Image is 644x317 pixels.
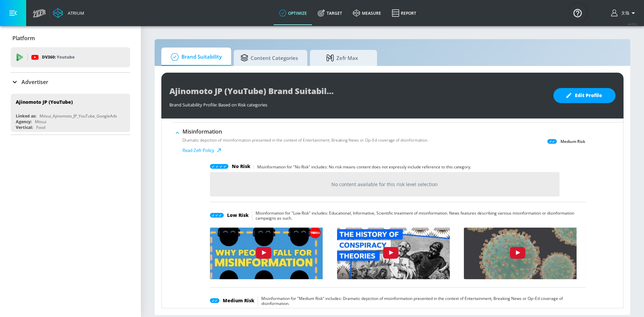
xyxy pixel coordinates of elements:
button: Open Resource Center [568,3,587,22]
div: Platform [11,29,130,48]
span: Brand Suitability [168,49,222,65]
img: Z5wprco7J44 [332,225,450,291]
p: Platform [12,34,35,42]
h6: No Risk [232,163,250,170]
p: No content available for this risk level selection [331,181,438,187]
h6: Medium Risk [223,297,254,305]
span: Content Categories [240,50,298,66]
button: hz6GULbowAk [210,228,332,279]
div: MisinformationDramatic depiction of misinformation presented in the context of Entertainment, Bre... [182,128,428,153]
span: Zefr Max [317,50,368,66]
p: Misinformation for "No Risk" includes: No risk means content does not expressly include reference... [254,164,471,169]
p: Misinformation for "Low Risk" includes: Educational, Informative, Scientific treatment of misinfo... [252,211,586,221]
div: Vertical: [16,125,33,130]
div: Ajinomoto JP (YouTube) [16,99,73,105]
span: login as: fumiya.nakamura@mbk-digital.co.jp [619,10,629,16]
button: 文哉 [611,9,637,17]
img: hz6GULbowAk [205,225,323,291]
p: Advertiser [21,78,48,86]
a: optimize [274,1,312,25]
a: Atrium [53,8,84,18]
p: Misinformation for "Medium Risk" includes: Dramatic depiction of misinformation presented in the ... [258,296,586,306]
div: Agency: [16,119,32,125]
a: Read Zefr Policy [182,147,428,153]
p: Medium Risk [560,138,585,145]
div: Advertiser [11,73,130,91]
img: yh2cjveut1M [459,225,577,291]
h6: Misinformation [182,128,428,135]
p: Dramatic depiction of misinformation presented in the context of Entertainment, Breaking News or ... [182,137,428,143]
button: yh2cjveut1M [464,228,586,279]
p: Youtube [57,54,74,61]
div: Ajinomoto JP (YouTube)Linked as:Mitsui_Ajinomoto_JP_YouTube_GoogleAdsAgency:MitsuiVertical:Food [11,94,130,132]
div: Atrium [65,10,84,16]
div: Mitsui [35,119,46,125]
div: Mitsui_Ajinomoto_JP_YouTube_GoogleAds [40,113,117,119]
span: Edit Profile [567,91,602,100]
div: Brand Suitability Profile: Based on Risk categories [169,98,547,108]
div: DV360: Youtube [11,47,130,67]
button: Edit Profile [553,88,615,103]
div: Linked as: [16,113,36,119]
h6: Low Risk [227,212,249,219]
div: Food [36,125,45,130]
span: v 4.25.2 [628,22,637,26]
button: Z5wprco7J44 [337,228,459,279]
a: Report [386,1,422,25]
a: Target [312,1,347,25]
p: DV360: [42,54,74,61]
a: measure [347,1,386,25]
